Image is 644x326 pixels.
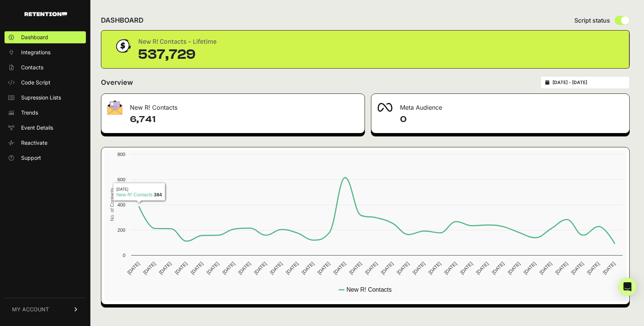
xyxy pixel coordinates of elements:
[21,79,50,86] span: Code Script
[443,261,458,275] text: [DATE]
[237,261,252,275] text: [DATE]
[5,92,86,104] a: Supression Lists
[118,202,125,208] text: 400
[221,261,236,275] text: [DATE]
[316,261,331,275] text: [DATE]
[5,46,86,58] a: Integrations
[5,152,86,164] a: Support
[586,261,601,275] text: [DATE]
[618,278,636,296] div: Open Intercom Messenger
[400,113,623,126] h4: 0
[332,261,347,275] text: [DATE]
[5,137,86,149] a: Reactivate
[24,12,67,16] img: Retention.com
[138,47,217,62] div: 537,729
[158,261,172,275] text: [DATE]
[189,261,204,275] text: [DATE]
[101,94,365,116] div: New R! Contacts
[21,139,47,147] span: Reactivate
[346,286,392,293] text: New R! Contacts
[574,16,610,25] span: Script status
[130,113,359,126] h4: 6,741
[253,261,268,275] text: [DATE]
[364,261,378,275] text: [DATE]
[269,261,284,275] text: [DATE]
[396,261,411,275] text: [DATE]
[101,77,133,88] h2: Overview
[5,61,86,73] a: Contacts
[285,261,299,275] text: [DATE]
[12,306,49,313] span: MY ACCOUNT
[522,261,537,275] text: [DATE]
[507,261,521,275] text: [DATE]
[21,124,53,132] span: Event Details
[101,15,143,26] h2: DASHBOARD
[459,261,474,275] text: [DATE]
[109,188,115,221] text: No. of Contacts
[21,64,43,71] span: Contacts
[475,261,490,275] text: [DATE]
[348,261,363,275] text: [DATE]
[602,261,617,275] text: [DATE]
[5,107,86,119] a: Trends
[113,37,132,55] img: dollar-coin-05c43ed7efb7bc0c12610022525b4bbbb207c7efeef5aecc26f025e68dcafac9.png
[301,261,315,275] text: [DATE]
[5,122,86,134] a: Event Details
[118,177,125,182] text: 600
[570,261,585,275] text: [DATE]
[5,31,86,43] a: Dashboard
[126,261,141,275] text: [DATE]
[380,261,394,275] text: [DATE]
[5,77,86,89] a: Code Script
[123,253,125,258] text: 0
[205,261,220,275] text: [DATE]
[21,154,41,162] span: Support
[371,94,629,116] div: Meta Audience
[174,261,188,275] text: [DATE]
[142,261,157,275] text: [DATE]
[107,100,122,115] img: fa-envelope-19ae18322b30453b285274b1b8af3d052b27d846a4fbe8435d1a52b978f639a2.png
[554,261,569,275] text: [DATE]
[5,298,86,321] a: MY ACCOUNT
[538,261,553,275] text: [DATE]
[21,109,38,116] span: Trends
[491,261,505,275] text: [DATE]
[118,227,125,233] text: 200
[427,261,442,275] text: [DATE]
[377,103,392,112] img: fa-meta-2f981b61bb99beabf952f7030308934f19ce035c18b003e963880cc3fabeebb7.png
[138,37,217,47] div: New R! Contacts - Lifetime
[21,34,48,41] span: Dashboard
[21,49,50,56] span: Integrations
[412,261,426,275] text: [DATE]
[118,152,125,157] text: 800
[21,94,61,101] span: Supression Lists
